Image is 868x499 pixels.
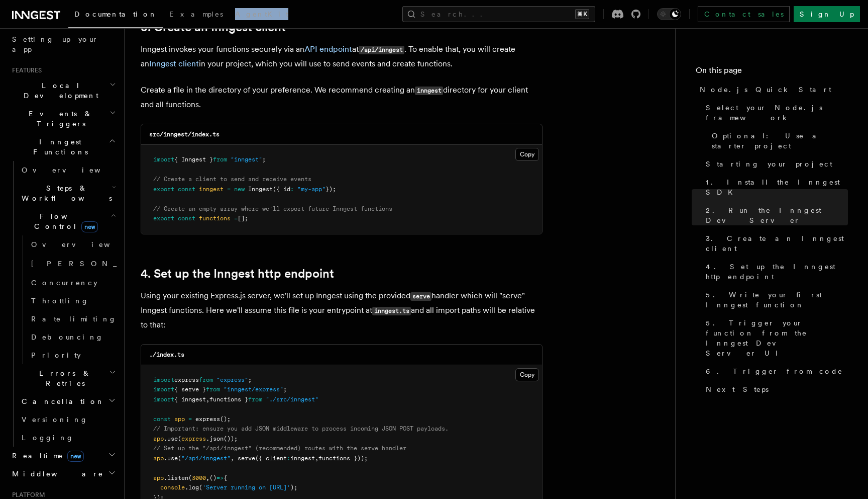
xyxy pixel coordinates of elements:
[706,233,848,254] span: 3. Create an Inngest client
[227,186,231,193] span: =
[702,229,848,258] a: 3. Create an Inngest client
[702,155,848,173] a: Starting your project
[706,103,848,123] span: Select your Node.js framework
[195,415,220,423] span: express
[402,6,595,22] button: Search...⌘K
[8,66,42,74] span: Features
[153,176,311,183] span: // Create a client to send and receive events
[164,474,188,481] span: .listen
[27,254,118,274] a: [PERSON_NAME]
[696,64,848,80] h4: On this page
[515,148,539,161] button: Copy
[706,205,848,225] span: 2. Run the Inngest Dev Server
[31,315,117,323] span: Rate limiting
[297,186,325,193] span: "my-app"
[410,292,431,301] code: serve
[712,131,848,151] span: Optional: Use a starter project
[22,166,125,174] span: Overview
[220,415,231,423] span: ();
[231,455,234,462] span: ,
[188,415,192,423] span: =
[702,173,848,201] a: 1. Install the Inngest SDK
[702,286,848,314] a: 5. Write your first Inngest function
[74,10,157,18] span: Documentation
[27,346,118,364] a: Priority
[8,133,118,161] button: Inngest Functions
[206,435,224,442] span: .json
[706,290,848,310] span: 5. Write your first Inngest function
[415,87,443,95] code: inngest
[153,156,174,163] span: import
[174,386,206,393] span: { serve }
[315,455,318,462] span: ,
[8,105,118,133] button: Events & Triggers
[31,279,97,287] span: Concurrency
[141,289,542,332] p: Using your existing Express.js server, we'll set up Inngest using the provided handler which will...
[8,137,108,157] span: Inngest Functions
[199,484,202,491] span: (
[8,76,118,105] button: Local Development
[174,376,199,383] span: express
[248,376,252,383] span: ;
[153,205,392,212] span: // Create an empty array where we'll export future Inngest functions
[153,415,171,423] span: const
[206,474,209,481] span: ,
[31,297,89,305] span: Throttling
[702,99,848,127] a: Select your Node.js framework
[18,179,118,207] button: Steps & Workflows
[206,386,220,393] span: from
[304,44,352,54] a: API endpoint
[702,258,848,286] a: 4. Set up the Inngest http endpoint
[27,328,118,346] a: Debouncing
[27,235,118,254] a: Overview
[174,396,206,403] span: { inngest
[8,491,45,499] span: Platform
[174,156,213,163] span: { Inngest }
[199,376,213,383] span: from
[178,186,195,193] span: const
[290,455,315,462] span: inngest
[708,127,848,155] a: Optional: Use a starter project
[169,10,223,18] span: Examples
[178,455,181,462] span: (
[18,396,104,406] span: Cancellation
[141,267,334,281] a: 4. Set up the Inngest http endpoint
[68,3,163,28] a: Documentation
[31,333,103,341] span: Debouncing
[199,186,224,193] span: inngest
[141,83,542,112] p: Create a file in the directory of your preference. We recommend creating an directory for your cl...
[209,474,216,481] span: ()
[8,451,84,461] span: Realtime
[706,318,848,358] span: 5. Trigger your function from the Inngest Dev Server UI
[153,445,406,452] span: // Set up the "/api/inngest" (recommended) routes with the serve handler
[231,156,262,163] span: "inngest"
[149,59,199,68] a: Inngest client
[224,474,227,481] span: {
[188,474,192,481] span: (
[255,455,287,462] span: ({ client
[248,396,262,403] span: from
[160,484,185,491] span: console
[209,396,248,403] span: functions }
[515,368,539,381] button: Copy
[178,435,181,442] span: (
[234,186,245,193] span: new
[12,35,98,53] span: Setting up your app
[575,9,589,19] kbd: ⌘K
[234,215,238,222] span: =
[213,156,227,163] span: from
[153,474,164,481] span: app
[238,215,248,222] span: [];
[706,177,848,197] span: 1. Install the Inngest SDK
[206,396,209,403] span: ,
[262,156,266,163] span: ;
[31,351,81,359] span: Priority
[235,10,288,18] span: AgentKit
[18,235,118,364] div: Flow Controlnew
[706,384,769,394] span: Next Steps
[290,186,294,193] span: :
[18,364,118,392] button: Errors & Retries
[181,435,206,442] span: express
[153,186,174,193] span: export
[22,434,74,442] span: Logging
